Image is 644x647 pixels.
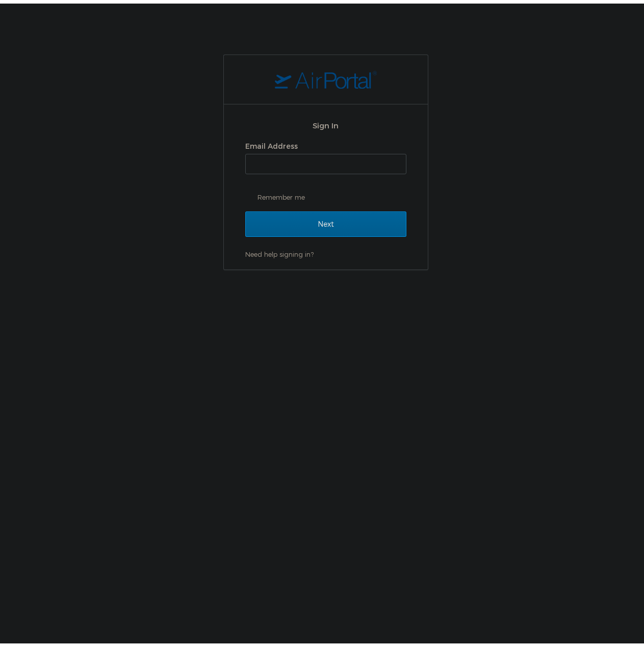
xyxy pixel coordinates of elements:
img: logo [275,67,377,85]
h2: Sign In [245,116,406,128]
a: Need help signing in? [245,247,314,255]
input: Next [245,208,406,233]
label: Email Address [245,138,298,147]
label: Remember me [245,186,406,201]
